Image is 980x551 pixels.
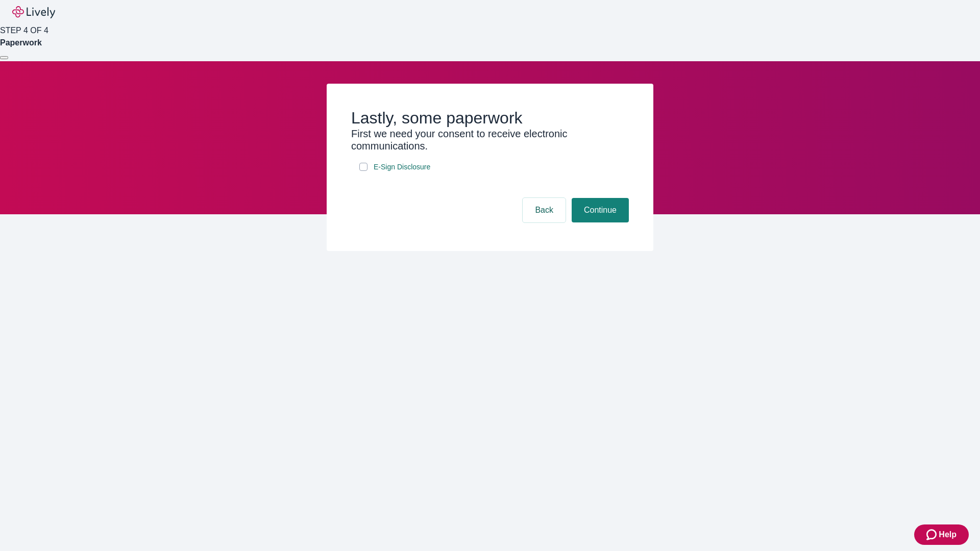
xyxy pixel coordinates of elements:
svg: Zendesk support icon [926,529,939,541]
span: Help [939,529,957,541]
button: Continue [572,198,629,222]
button: Back [523,198,566,222]
h3: First we need your consent to receive electronic communications. [351,128,629,152]
a: e-sign disclosure document [372,161,432,173]
span: E-Sign Disclosure [374,162,430,172]
img: Lively [12,6,55,18]
button: Zendesk support iconHelp [914,524,969,545]
h2: Lastly, some paperwork [351,108,629,128]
